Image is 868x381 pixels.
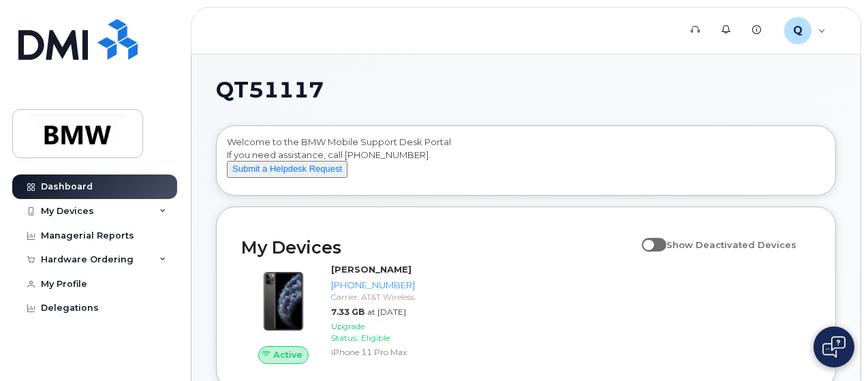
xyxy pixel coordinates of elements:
h2: My Devices [241,237,635,258]
span: QT51117 [216,80,324,100]
img: Open chat [822,336,846,358]
div: iPhone 11 Pro Max [331,346,415,358]
div: Welcome to the BMW Mobile Support Desk Portal If you need assistance, call [PHONE_NUMBER]. [227,136,825,190]
a: Submit a Helpdesk Request [227,163,347,174]
span: 7.33 GB [331,307,365,317]
strong: [PERSON_NAME] [331,264,412,275]
input: Show Deactivated Devices [642,232,653,243]
span: at [DATE] [367,307,406,317]
img: 11_Pro_Max.jpg [252,270,315,333]
a: Active[PERSON_NAME][PHONE_NUMBER]Carrier: AT&T Wireless7.33 GBat [DATE]Upgrade Status:EligibleiPh... [241,263,420,363]
span: Show Deactivated Devices [666,239,796,250]
span: Upgrade Status: [331,321,365,343]
span: Active [273,348,303,361]
div: [PHONE_NUMBER] [331,279,415,292]
span: Eligible [361,333,390,343]
div: Carrier: AT&T Wireless [331,291,415,303]
button: Submit a Helpdesk Request [227,161,347,178]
